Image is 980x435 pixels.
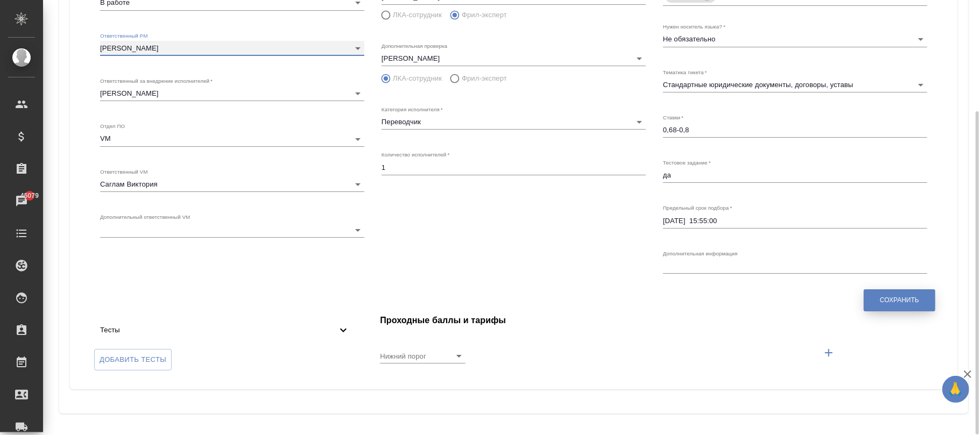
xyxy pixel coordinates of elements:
label: Дополнительная проверка [382,43,447,48]
label: Тематика тикета [663,69,707,75]
label: Дополнительный ответственный VM [100,215,190,220]
span: ЛКА-сотрудник [393,73,442,84]
label: Ответственный за внедрение исполнителей [100,79,213,84]
span: ЛКА-сотрудник [393,10,442,20]
span: Фрил-эксперт [462,10,507,20]
div: [PERSON_NAME] [382,51,646,66]
button: Добавить [816,340,842,366]
span: Фрил-эксперт [462,73,507,84]
div: Не обязательно [663,32,927,47]
div: VM [100,131,364,146]
span: 🙏 [947,378,965,401]
label: Нужен носитель языка? [663,24,725,30]
label: Отдел ПО [100,124,125,129]
span: Добавить тесты [100,354,166,366]
label: Ответственный PM [100,33,147,38]
label: Тестовое задание [663,160,711,166]
span: 45079 [14,190,45,201]
div: [PERSON_NAME] [100,86,364,101]
div: Переводчик [382,115,646,130]
span: Тесты [100,325,337,336]
label: Добавить тесты [94,349,172,370]
label: Категория исполнителя [382,107,443,112]
div: Стандартные юридические документы, договоры, уставы [663,77,927,92]
label: Ответственный VM [100,169,147,174]
span: Сохранить [880,296,919,305]
button: Open [452,348,467,363]
textarea: да [663,171,927,179]
label: Предельный срок подбора [663,205,732,211]
h4: Проходные баллы и тарифы [380,314,936,327]
button: Сохранить [864,289,935,311]
a: 45079 [3,188,40,215]
label: Количество исполнителей [382,152,449,158]
label: Ставки [663,115,683,120]
button: 🙏 [942,376,969,403]
div: Тесты [91,318,358,342]
label: Дополнительная информация [663,251,738,256]
div: Саглам Виктория [100,177,364,192]
div: [PERSON_NAME] [100,41,364,56]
